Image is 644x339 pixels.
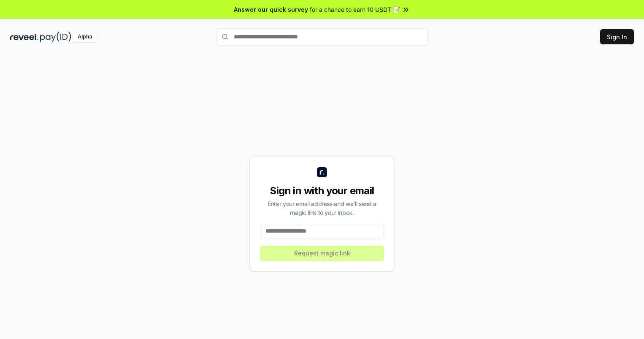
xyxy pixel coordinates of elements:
div: Alpha [73,32,97,42]
img: logo_small [317,167,327,177]
span: Answer our quick survey [234,5,308,14]
img: reveel_dark [10,32,38,42]
div: Sign in with your email [260,184,384,198]
span: for a chance to earn 10 USDT 📝 [310,5,400,14]
img: pay_id [40,32,71,42]
button: Sign In [600,29,634,44]
div: Enter your email address and we’ll send a magic link to your inbox. [260,199,384,217]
